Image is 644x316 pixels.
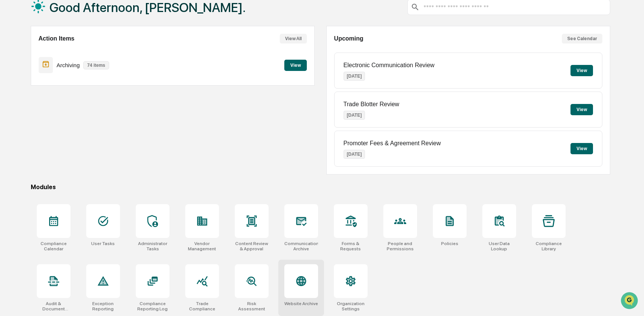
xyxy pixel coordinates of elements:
span: Pylon [75,127,91,133]
div: Audit & Document Logs [37,301,71,311]
div: We're available if you need us! [26,65,95,71]
div: User Data Lookup [482,241,516,251]
div: Content Review & Approval [235,241,269,251]
div: Risk Assessment [235,301,269,311]
div: Organization Settings [334,301,368,311]
button: View All [280,34,307,44]
button: View [570,143,593,154]
div: Trade Compliance [185,301,219,311]
div: 🔎 [8,110,14,116]
div: Compliance Library [532,241,566,251]
button: View [570,104,593,115]
a: 🔎Data Lookup [5,106,50,119]
img: 1746055101610-c473b297-6a78-478c-a979-82029cc54cd1 [8,57,21,71]
div: User Tasks [91,241,115,246]
button: View [284,60,307,71]
span: Attestations [62,95,93,102]
button: View [570,65,593,76]
div: 🖐️ [8,95,14,101]
h2: Action Items [39,35,75,42]
p: [DATE] [344,150,365,159]
div: Website Archive [284,301,318,306]
a: 🗄️Attestations [51,92,96,105]
div: Policies [441,241,458,246]
p: [DATE] [344,72,365,81]
p: Trade Blotter Review [344,101,399,108]
div: Compliance Reporting Log [136,301,170,311]
button: See Calendar [562,34,602,44]
p: Promoter Fees & Agreement Review [344,140,441,147]
p: How can we help? [8,16,137,28]
div: Start new chat [26,57,123,65]
button: Start new chat [128,60,137,69]
div: Vendor Management [185,241,219,251]
p: [DATE] [344,111,365,120]
h2: Upcoming [334,35,363,42]
div: Administrator Tasks [136,241,170,251]
a: View [284,61,307,68]
span: Preclearance [15,95,48,102]
div: Forms & Requests [334,241,368,251]
div: People and Permissions [383,241,417,251]
div: Modules [31,184,610,191]
p: Archiving [57,62,80,68]
div: Compliance Calendar [37,241,71,251]
p: Electronic Communication Review [344,62,435,69]
iframe: Open customer support [620,291,640,311]
div: 🗄️ [54,95,60,101]
p: 74 items [83,61,109,69]
a: Powered byPylon [53,127,91,133]
a: 🖐️Preclearance [5,92,51,105]
div: Communications Archive [284,241,318,251]
div: Exception Reporting [86,301,120,311]
span: Data Lookup [15,109,47,116]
